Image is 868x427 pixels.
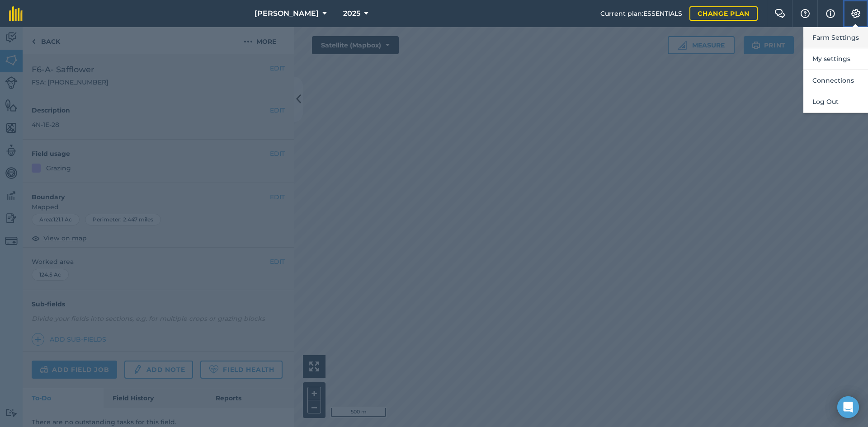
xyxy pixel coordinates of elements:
[689,6,758,21] a: Change plan
[800,9,811,18] img: A question mark icon
[826,8,835,19] img: svg+xml;base64,PHN2ZyB4bWxucz0iaHR0cDovL3d3dy53My5vcmcvMjAwMC9zdmciIHdpZHRoPSIxNyIgaGVpZ2h0PSIxNy...
[600,9,682,19] span: Current plan : ESSENTIALS
[343,8,360,19] span: 2025
[803,27,868,48] button: Farm Settings
[255,8,319,19] span: [PERSON_NAME]
[774,9,785,18] img: Two speech bubbles overlapping with the left bubble in the forefront
[9,6,23,21] img: fieldmargin Logo
[837,396,859,418] div: Open Intercom Messenger
[850,9,861,18] img: A cog icon
[803,91,868,113] button: Log Out
[803,48,868,70] button: My settings
[803,70,868,91] button: Connections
